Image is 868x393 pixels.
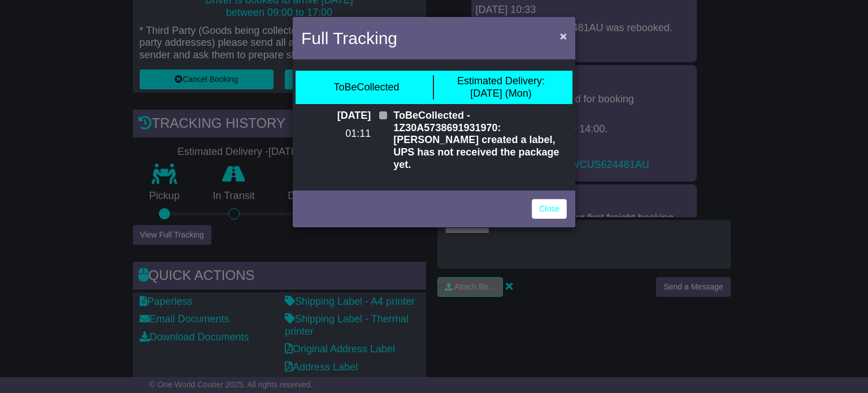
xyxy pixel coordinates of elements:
p: 01:11 [301,128,371,140]
a: Close [532,199,567,219]
span: Estimated Delivery: [457,75,545,87]
p: ToBeCollected - 1Z30A5738691931970: [PERSON_NAME] created a label, UPS has not received the packa... [393,110,567,171]
div: ToBeCollected [333,81,399,94]
div: [DATE] (Mon) [457,75,545,100]
button: Close [554,24,572,47]
h4: Full Tracking [301,25,397,51]
p: [DATE] [301,110,371,122]
span: × [560,29,567,42]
